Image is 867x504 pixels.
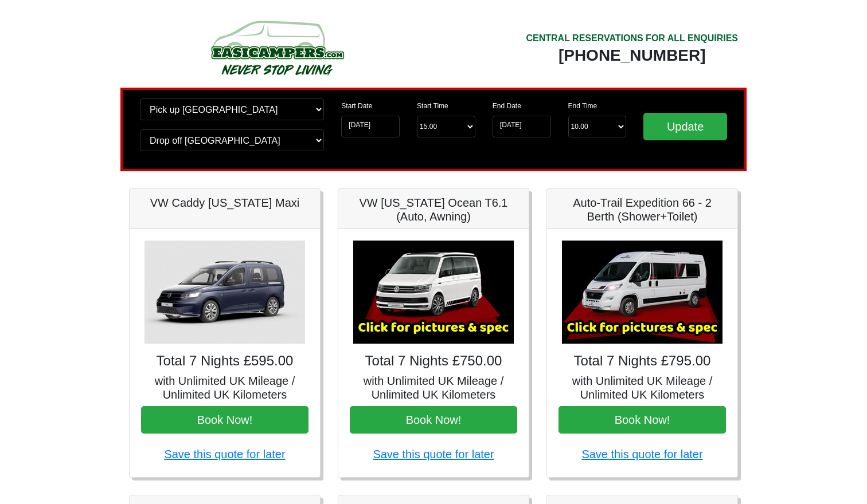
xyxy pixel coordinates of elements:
h4: Total 7 Nights £750.00 [350,353,517,369]
input: Start Date [341,116,400,137]
h4: Total 7 Nights £595.00 [141,353,308,369]
input: Update [643,113,727,140]
img: VW California Ocean T6.1 (Auto, Awning) [353,241,514,344]
a: Save this quote for later [581,448,702,460]
button: Book Now! [559,406,726,434]
h5: Auto-Trail Expedition 66 - 2 Berth (Shower+Toilet) [559,196,726,223]
div: CENTRAL RESERVATIONS FOR ALL ENQUIRIES [526,31,738,45]
label: End Time [568,101,597,111]
h5: VW [US_STATE] Ocean T6.1 (Auto, Awning) [350,196,517,223]
h5: VW Caddy [US_STATE] Maxi [141,196,308,210]
div: [PHONE_NUMBER] [526,45,738,66]
input: Return Date [493,116,551,137]
button: Book Now! [350,406,517,434]
img: Auto-Trail Expedition 66 - 2 Berth (Shower+Toilet) [562,241,722,344]
a: Save this quote for later [373,448,494,460]
h4: Total 7 Nights £795.00 [559,353,726,369]
img: VW Caddy California Maxi [144,241,305,344]
button: Book Now! [141,406,308,434]
label: Start Date [341,101,372,111]
h5: with Unlimited UK Mileage / Unlimited UK Kilometers [559,374,726,401]
label: Start Time [417,101,448,111]
a: Save this quote for later [164,448,285,460]
label: End Date [493,101,521,111]
h5: with Unlimited UK Mileage / Unlimited UK Kilometers [141,374,308,401]
h5: with Unlimited UK Mileage / Unlimited UK Kilometers [350,374,517,401]
img: campers-checkout-logo.png [168,16,386,79]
